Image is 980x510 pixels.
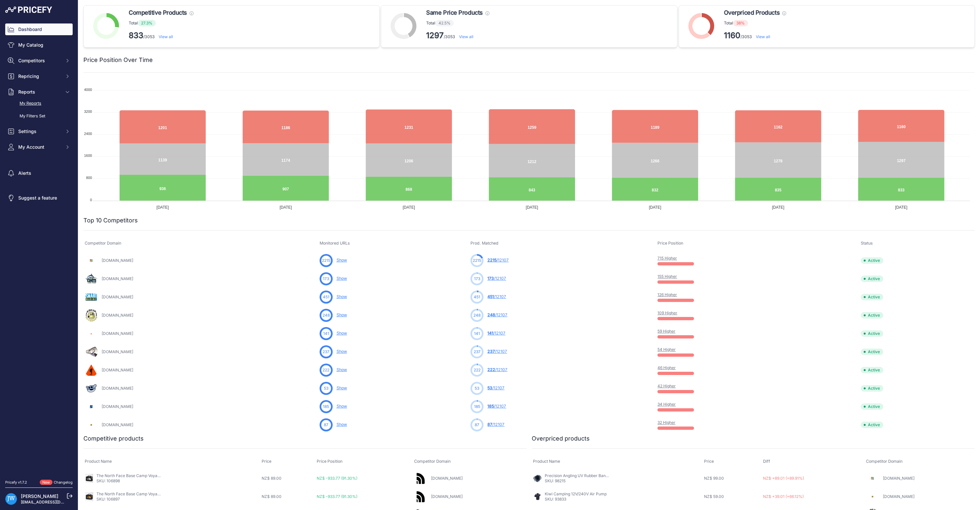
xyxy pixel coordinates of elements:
[102,386,133,391] a: [DOMAIN_NAME]
[487,404,494,409] span: 185
[102,422,133,427] a: [DOMAIN_NAME]
[5,86,73,98] button: Reports
[487,258,497,262] span: 2215
[102,313,133,318] a: [DOMAIN_NAME]
[724,20,786,26] p: Total
[657,256,677,261] a: 715 Higher
[861,422,883,428] span: Active
[545,478,610,484] p: SKU: 98215
[317,459,342,464] span: Price Position
[337,422,347,427] a: Show
[474,349,481,355] span: 237
[704,494,724,499] span: NZ$ 59.00
[487,276,494,281] span: 173
[414,459,451,464] span: Competitor Domain
[83,434,144,443] h2: Competitive products
[883,476,915,481] a: [DOMAIN_NAME]
[337,385,347,390] a: Show
[317,494,357,499] span: NZ$ -933.77 (91.30%)
[5,23,73,472] nav: Sidebar
[85,459,112,464] span: Product Name
[861,294,883,300] span: Active
[861,257,883,264] span: Active
[102,349,133,354] a: [DOMAIN_NAME]
[159,34,173,39] a: View all
[431,476,463,481] a: [DOMAIN_NAME]
[657,310,677,315] a: 109 Higher
[475,385,479,391] span: 53
[861,276,883,282] span: Active
[18,144,61,150] span: My Account
[474,294,480,300] span: 451
[704,459,714,464] span: Price
[322,258,330,263] span: 2215
[526,205,538,210] tspan: [DATE]
[474,367,481,373] span: 222
[5,70,73,82] button: Repricing
[895,205,907,210] tspan: [DATE]
[86,176,92,180] tspan: 800
[532,434,590,443] h2: Overpriced products
[18,57,61,64] span: Competitors
[724,31,741,40] strong: 1160
[487,385,492,390] span: 53
[323,367,329,373] span: 222
[21,493,58,499] a: [PERSON_NAME]
[431,494,463,499] a: [DOMAIN_NAME]
[763,459,770,464] span: Diff
[426,31,444,40] strong: 1297
[323,331,329,337] span: 141
[337,349,347,354] a: Show
[426,30,489,41] p: /3053
[317,476,357,481] span: NZ$ -933.77 (91.30%)
[323,276,329,282] span: 173
[324,385,328,391] span: 53
[96,473,259,478] a: The North Face Base Camp Voyager Toiletry Kit 4L - TNF Black / TNF White - Black - 4L
[83,55,153,65] h2: Price Position Over Time
[657,274,677,279] a: 155 Higher
[5,39,73,51] a: My Catalog
[649,205,661,210] tspan: [DATE]
[657,365,676,370] a: 46 Higher
[487,349,507,354] a: 237/12107
[866,459,902,464] span: Competitor Domain
[262,494,281,499] span: NZ$ 89.00
[533,459,560,464] span: Product Name
[337,404,347,409] a: Show
[96,491,269,496] a: The North Face Base Camp Voyager Toiletry Kit 4L - Summit Navy / Summit Gold - Navy - 4L
[657,241,683,246] span: Price Position
[763,476,804,481] span: NZ$ +89.01 (+89.91%)
[475,422,479,428] span: 87
[473,258,481,263] span: 2215
[861,330,883,337] span: Active
[337,276,347,281] a: Show
[54,480,73,485] a: Changelog
[40,480,52,485] span: New
[487,258,509,262] a: 2215/12107
[657,347,676,352] a: 54 Higher
[102,331,133,336] a: [DOMAIN_NAME]
[487,312,495,317] span: 248
[459,34,473,39] a: View all
[861,385,883,392] span: Active
[337,258,347,262] a: Show
[474,276,480,282] span: 173
[129,30,194,41] p: /3053
[883,494,915,499] a: [DOMAIN_NAME]
[337,367,347,372] a: Show
[861,403,883,410] span: Active
[426,8,483,17] span: Same Price Products
[18,89,61,95] span: Reports
[84,88,92,92] tspan: 4000
[84,132,92,136] tspan: 2400
[487,422,504,427] a: 87/12107
[90,198,92,202] tspan: 0
[84,110,92,113] tspan: 3200
[96,478,162,484] p: SKU: 106898
[545,473,626,478] a: Precision Angling UV Rubber Bands #32 1lbs
[487,276,506,281] a: 173/12107
[337,294,347,299] a: Show
[323,312,330,318] span: 248
[5,126,73,137] button: Settings
[5,141,73,153] button: My Account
